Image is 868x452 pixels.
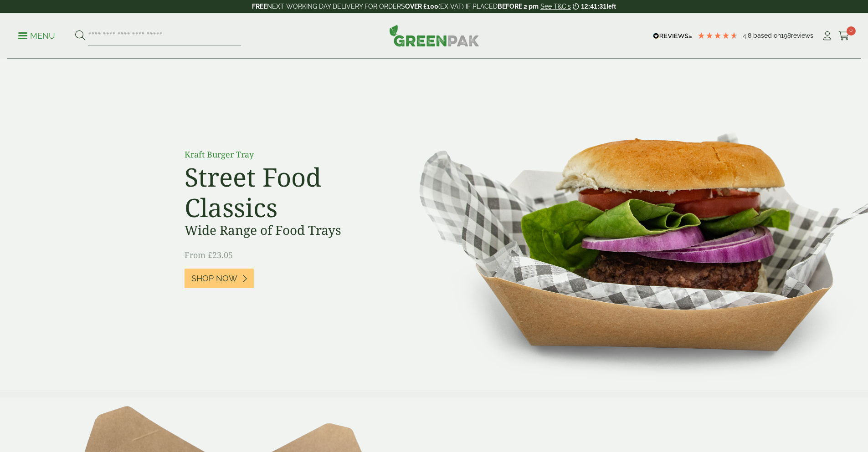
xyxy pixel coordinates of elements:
[838,29,850,43] a: 0
[185,223,390,238] h3: Wide Range of Food Trays
[18,30,55,41] p: Menu
[653,33,693,39] img: REVIEWS.io
[606,3,616,10] span: left
[405,3,438,10] strong: OVER £100
[540,3,571,10] a: See T&C's
[781,32,791,39] span: 198
[822,31,833,41] i: My Account
[498,3,539,10] strong: BEFORE 2 pm
[389,25,479,46] img: GreenPak Supplies
[838,31,850,41] i: Cart
[185,148,390,161] p: Kraft Burger Tray
[390,59,868,390] img: Street Food Classics
[847,26,856,36] span: 0
[581,3,606,10] span: 12:41:31
[743,32,753,39] span: 4.8
[252,3,267,10] strong: FREE
[185,269,254,288] a: Shop Now
[697,31,738,40] div: 4.79 Stars
[791,32,813,39] span: reviews
[753,32,781,39] span: Based on
[191,274,237,284] span: Shop Now
[185,162,390,223] h2: Street Food Classics
[18,30,55,40] a: Menu
[185,249,233,260] span: From £23.05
